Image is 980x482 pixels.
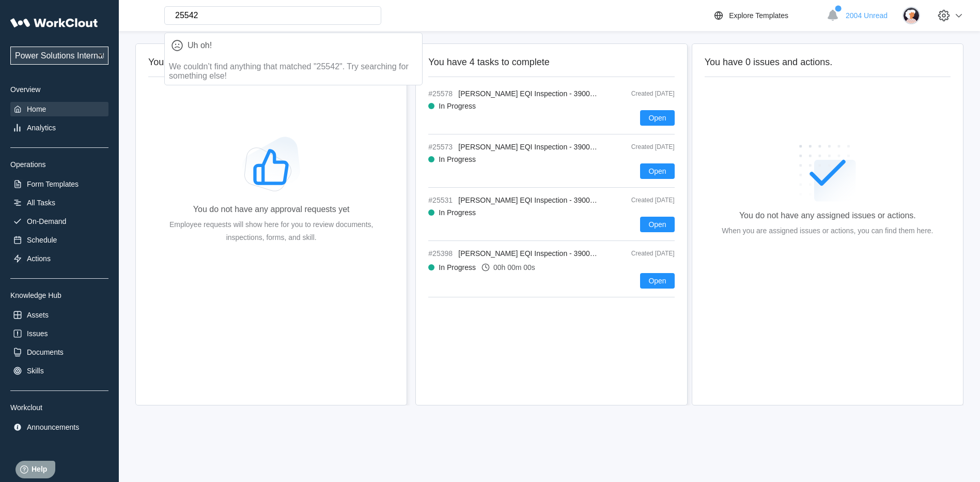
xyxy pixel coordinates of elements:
[10,364,108,378] a: Skills
[10,291,108,299] div: Knowledge Hub
[10,233,108,247] a: Schedule
[10,195,108,210] a: All Tasks
[458,143,606,151] span: [PERSON_NAME] EQI Inspection - 39005190
[712,9,821,22] a: Explore Templates
[10,177,108,191] a: Form Templates
[10,85,108,94] div: Overview
[27,180,79,188] div: Form Templates
[10,160,108,169] div: Operations
[608,197,675,204] div: Created [DATE]
[10,102,108,116] a: Home
[27,199,55,207] div: All Tasks
[458,196,606,204] span: [PERSON_NAME] EQI Inspection - 39005190
[10,214,108,229] a: On-Demand
[27,105,46,113] div: Home
[10,420,108,434] a: Announcements
[10,403,108,412] div: Workclout
[27,254,51,263] div: Actions
[169,62,418,81] div: We couldn’t find anything that matched "25542". Try searching for something else!
[648,221,666,228] span: Open
[640,110,674,126] button: Open
[428,143,454,151] span: #25573
[846,11,888,20] span: 2004 Unread
[428,56,674,68] h2: You have 4 tasks to complete
[27,236,57,244] div: Schedule
[27,329,48,338] div: Issues
[27,311,49,319] div: Assets
[10,326,108,341] a: Issues
[722,224,933,237] div: When you are assigned issues or actions, you can find them here.
[428,196,454,204] span: #25531
[439,155,476,163] div: In Progress
[148,56,269,68] h2: You have 0 pending requests
[188,41,212,50] div: Uh oh!
[27,348,64,356] div: Documents
[739,211,916,220] div: You do not have any assigned issues or actions.
[10,120,108,135] a: Analytics
[10,251,108,266] a: Actions
[705,56,951,68] h2: You have 0 issues and actions.
[428,89,454,98] span: #25578
[648,114,666,122] span: Open
[608,143,675,150] div: Created [DATE]
[164,6,381,25] input: Search WorkClout
[10,308,108,322] a: Assets
[439,102,476,110] div: In Progress
[640,163,674,179] button: Open
[640,273,674,289] button: Open
[458,249,606,258] span: [PERSON_NAME] EQI Inspection - 39005002
[608,90,675,97] div: Created [DATE]
[648,168,666,175] span: Open
[193,205,350,214] div: You do not have any approval requests yet
[27,367,44,375] div: Skills
[27,217,66,225] div: On-Demand
[640,217,674,232] button: Open
[903,7,920,24] img: user-4.png
[493,263,535,272] div: 00h 00m 00s
[608,250,675,257] div: Created [DATE]
[428,249,454,258] span: #25398
[648,277,666,284] span: Open
[439,208,476,217] div: In Progress
[27,124,56,132] div: Analytics
[729,11,788,20] div: Explore Templates
[165,218,378,244] div: Employee requests will show here for you to review documents, inspections, forms, and skill.
[458,89,606,98] span: [PERSON_NAME] EQI Inspection - 39005190
[10,345,108,359] a: Documents
[439,263,476,272] div: In Progress
[27,423,79,431] div: Announcements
